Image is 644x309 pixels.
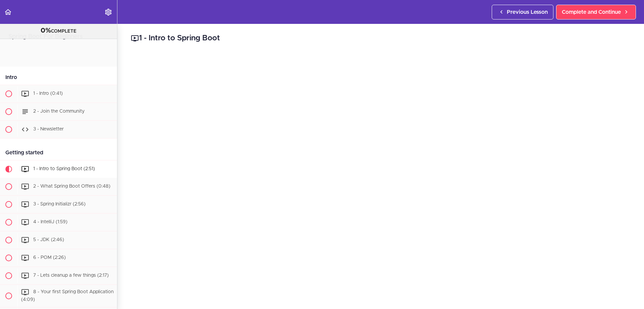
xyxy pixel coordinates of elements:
span: 8 - Your first Spring Boot Application (4:09) [21,289,114,302]
svg: Settings Menu [104,8,112,16]
span: 6 - POM (2:26) [33,255,66,260]
span: 0% [41,27,51,34]
span: 5 - JDK (2:46) [33,237,64,242]
span: 7 - Lets cleanup a few things (2:17) [33,273,109,278]
span: Complete and Continue [562,8,621,16]
span: 2 - What Spring Boot Offers (0:48) [33,184,110,189]
a: Previous Lesson [492,5,553,20]
span: 1 - Intro (0:41) [33,91,63,96]
span: 3 - Spring Initializr (2:56) [33,202,86,206]
span: 3 - Newsletter [33,127,64,131]
svg: Back to course curriculum [4,8,12,16]
span: 4 - IntelliJ (1:59) [33,220,67,224]
span: 1 - Intro to Spring Boot (2:51) [33,166,95,171]
span: Previous Lesson [507,8,548,16]
a: Complete and Continue [556,5,636,20]
div: COMPLETE [8,27,109,35]
h2: 1 - Intro to Spring Boot [131,33,631,44]
span: 2 - Join the Community [33,109,85,114]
